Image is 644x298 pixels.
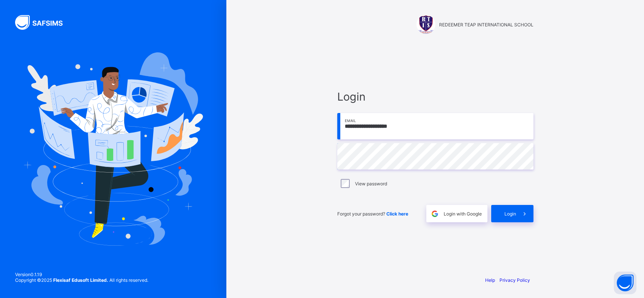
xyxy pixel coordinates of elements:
[430,209,439,218] img: google.396cfc9801f0270233282035f929180a.svg
[500,277,530,283] a: Privacy Policy
[439,22,533,28] span: REDEEMER TEAP INTERNATIONAL SCHOOL
[23,52,203,245] img: Hero Image
[386,211,408,217] a: Click here
[485,277,495,283] a: Help
[504,211,516,217] span: Login
[53,277,108,283] strong: Flexisaf Edusoft Limited.
[15,272,148,277] span: Version 0.1.19
[355,181,387,186] label: View password
[15,277,148,283] span: Copyright © 2025 All rights reserved.
[444,211,482,217] span: Login with Google
[614,272,636,294] button: Open asap
[337,90,533,103] span: Login
[337,211,408,217] span: Forgot your password?
[15,15,72,30] img: SAFSIMS Logo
